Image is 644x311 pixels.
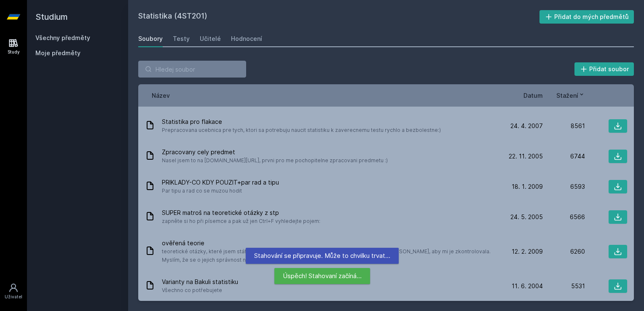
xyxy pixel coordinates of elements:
[162,126,441,134] span: Prepracovana ucebnica pre tych, ktori sa potrebuju naucit statistiku k zaverecnemu testu rychlo a...
[2,279,25,304] a: Uživatel
[5,294,22,300] div: Uživatel
[35,49,80,57] span: Moje předměty
[543,213,585,221] div: 6566
[162,187,279,195] span: Par tipu a rad co se muzou hodit
[556,91,578,100] span: Stažení
[138,61,246,78] input: Hledej soubor
[162,148,388,156] span: Zpracovany cely predmet
[138,35,163,43] div: Soubory
[138,10,539,24] h2: Statistika (4ST201)
[556,91,585,100] button: Stažení
[152,91,170,100] button: Název
[543,247,585,256] div: 6260
[162,286,238,295] span: Všechno co potřebujete
[162,217,320,225] span: zapněte si ho při písemce a pak už jen Ctrl+F vyhledejte pojem:
[162,239,497,247] span: ověřená teorie
[543,152,585,161] div: 6744
[246,248,399,264] div: Stahování se připravuje. Může to chvilku trvat…
[574,62,634,76] button: Přidat soubor
[274,268,370,284] div: Úspěch! Stahovaní začíná…
[8,49,20,55] div: Study
[231,30,262,47] a: Hodnocení
[543,182,585,191] div: 6593
[543,122,585,130] div: 8561
[539,10,634,24] button: Přidat do mých předmětů
[162,178,279,187] span: PRIKLADY-CO KDY POUZIT+par rad a tipu
[162,118,441,126] span: Statistika pro flakace
[162,209,320,217] span: SUPER matroš na teoretické otázky z stp
[200,35,221,43] div: Učitelé
[510,213,543,221] span: 24. 5. 2005
[162,156,388,165] span: Nasel jsem to na [DOMAIN_NAME][URL], prvni pro me pochopitelne zpracovani predmetu :)
[173,35,190,43] div: Testy
[512,247,543,256] span: 12. 2. 2009
[512,282,543,290] span: 11. 6. 2004
[162,278,238,286] span: Varianty na Bakuli statistiku
[2,34,25,59] a: Study
[523,91,543,100] button: Datum
[543,282,585,290] div: 5531
[162,247,497,264] span: teoretické otázky, které jsem stáhla z borce. Některé se mi moc nezdály, tak jsem poslala [PERSON...
[200,30,221,47] a: Učitelé
[509,152,543,161] span: 22. 11. 2005
[173,30,190,47] a: Testy
[231,35,262,43] div: Hodnocení
[138,30,163,47] a: Soubory
[512,182,543,191] span: 18. 1. 2009
[35,34,90,41] a: Všechny předměty
[510,122,543,130] span: 24. 4. 2007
